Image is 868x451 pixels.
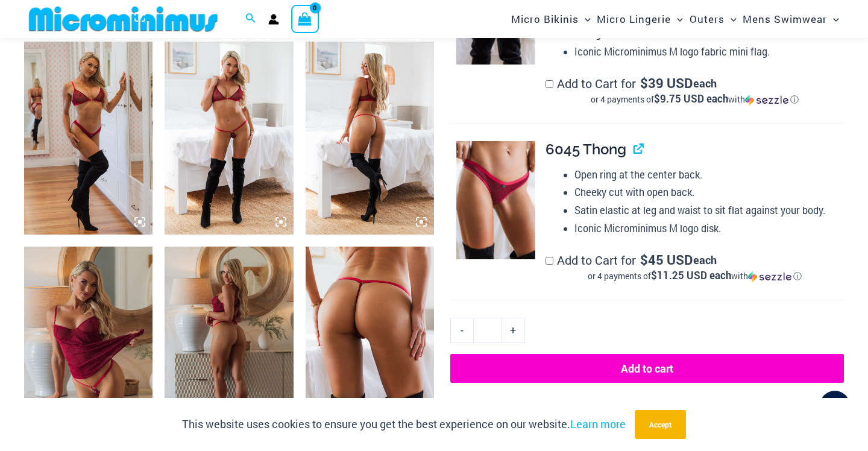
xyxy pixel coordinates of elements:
[827,4,839,34] span: Menu Toggle
[508,4,594,34] a: Micro BikinisMenu ToggleMenu Toggle
[570,417,626,431] a: Learn more
[574,166,844,184] li: Open ring at the center back.
[594,4,686,34] a: Micro LingerieMenu ToggleMenu Toggle
[450,354,844,383] button: Add to cart
[306,42,434,235] img: Guilty Pleasures Red 1045 Bra 689 Micro
[450,318,473,343] a: -
[456,141,535,259] img: Guilty Pleasures Red 6045 Thong
[745,95,788,106] img: Sezzle
[725,4,737,34] span: Menu Toggle
[687,4,740,34] a: OutersMenu ToggleMenu Toggle
[597,4,671,34] span: Micro Lingerie
[24,42,153,235] img: Guilty Pleasures Red 1045 Bra 6045 Thong
[546,80,553,88] input: Add to Cart for$39 USD eachor 4 payments of$9.75 USD eachwithSezzle Click to learn more about Sezzle
[574,183,844,201] li: Cheeky cut with open back.
[24,247,153,440] img: Guilty Pleasures Red 1260 Slip 689 Micro
[165,247,293,440] img: Guilty Pleasures Red 1260 Slip 689 Micro
[574,219,844,238] li: Iconic Microminimus M logo disk.
[506,2,844,36] nav: Site Navigation
[640,74,648,92] span: $
[640,77,693,89] span: 39 USD
[546,270,844,282] div: or 4 payments of$11.25 USD eachwithSezzle Click to learn more about Sezzle
[740,4,842,34] a: Mens SwimwearMenu ToggleMenu Toggle
[511,4,579,34] span: Micro Bikinis
[546,93,844,106] div: or 4 payments of$9.75 USD eachwithSezzle Click to learn more about Sezzle
[579,4,591,34] span: Menu Toggle
[574,201,844,219] li: Satin elastic at leg and waist to sit flat against your body.
[640,251,648,268] span: $
[306,247,434,440] img: Guilty Pleasures Red 689 Micro
[165,42,293,235] img: Guilty Pleasures Red 1045 Bra 689 Micro
[635,410,686,439] button: Accept
[574,43,844,61] li: Iconic Microminimus M logo fabric mini flag.
[690,4,725,34] span: Outers
[546,257,553,265] input: Add to Cart for$45 USD eachor 4 payments of$11.25 USD eachwithSezzle Click to learn more about Se...
[693,77,717,89] span: each
[546,140,626,158] span: 6045 Thong
[640,254,693,266] span: 45 USD
[743,4,827,34] span: Mens Swimwear
[546,270,844,282] div: or 4 payments of with
[671,4,683,34] span: Menu Toggle
[182,415,626,434] p: This website uses cookies to ensure you get the best experience on our website.
[546,93,844,106] div: or 4 payments of with
[651,268,731,282] span: $11.25 USD each
[291,5,319,33] a: View Shopping Cart, empty
[473,318,502,343] input: Product quantity
[245,11,256,27] a: Search icon link
[748,271,791,282] img: Sezzle
[502,318,525,343] a: +
[24,5,222,33] img: MM SHOP LOGO FLAT
[546,252,844,282] label: Add to Cart for
[546,75,844,106] label: Add to Cart for
[654,92,728,106] span: $9.75 USD each
[268,14,279,25] a: Account icon link
[693,254,717,266] span: each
